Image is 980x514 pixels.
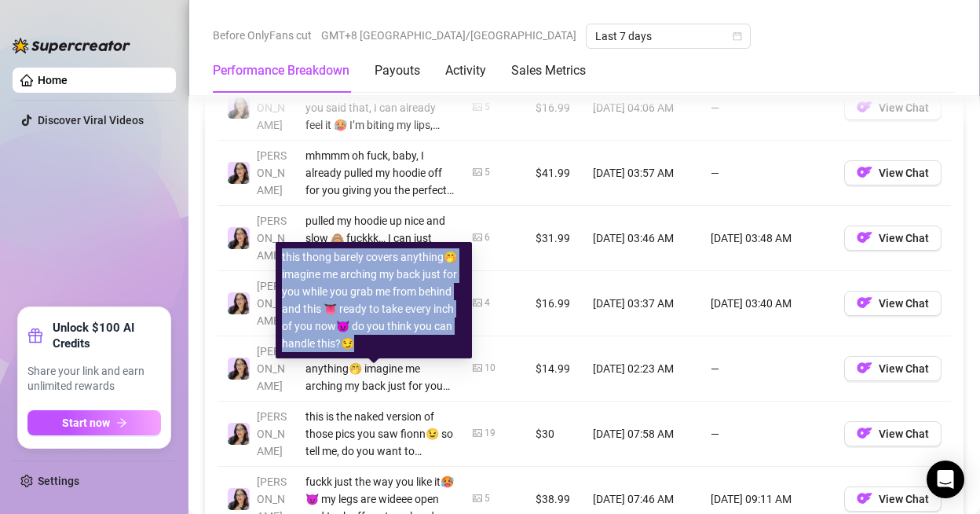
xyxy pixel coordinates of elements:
img: OF [857,490,872,506]
div: this thong barely covers anything🤭 imagine me arching my back just for you while you grab me from... [305,343,454,395]
span: picture [473,363,482,373]
img: OF [857,360,872,376]
div: mhmm fuck babe… the way you said that, I can already feel it 🥵 I’m biting my lips, wishing it was... [305,82,454,134]
img: Sami [228,162,250,184]
span: Last 7 days [595,24,741,48]
td: $16.99 [526,75,583,141]
span: Share your link and earn unlimited rewards [27,364,161,395]
a: OFView Chat [844,235,942,248]
span: picture [473,102,482,112]
button: Start nowarrow-right [27,410,161,435]
span: picture [473,233,482,242]
span: GMT+8 [GEOGRAPHIC_DATA]/[GEOGRAPHIC_DATA] [321,24,576,47]
div: Payouts [375,61,420,80]
a: Discover Viral Videos [38,114,144,127]
span: Before OnlyFans cut [213,24,312,47]
button: OFView Chat [844,160,942,185]
img: Sami [228,488,250,510]
span: picture [473,298,482,307]
span: View Chat [879,232,929,244]
div: Open Intercom Messenger [927,461,964,498]
img: OF [857,295,872,310]
button: OFView Chat [844,421,942,446]
a: OFView Chat [844,105,942,117]
a: OFView Chat [844,300,942,313]
td: [DATE] 03:57 AM [583,141,701,206]
a: OFView Chat [844,365,942,378]
img: Sami [228,423,250,445]
div: Sales Metrics [511,61,586,80]
div: 6 [485,230,490,245]
td: $31.99 [526,206,583,271]
td: [DATE] 07:58 AM [583,402,701,467]
td: [DATE] 03:40 AM [701,271,835,336]
td: $14.99 [526,336,583,402]
img: Sami [228,292,250,314]
div: pulled my hoodie up nice and slow 🙈 fuckkk… I can just picture your thick 🍆 sliding between my ti... [305,212,454,264]
strong: Unlock $100 AI Credits [53,320,161,351]
div: this thong barely covers anything🤭 imagine me arching my back just for you while you grab me from... [282,248,466,352]
img: OF [857,229,872,245]
img: OF [857,164,872,180]
div: 5 [485,100,490,115]
span: calendar [733,31,742,41]
img: Sami [228,97,250,119]
button: OFView Chat [844,95,942,120]
span: [PERSON_NAME] [257,149,287,196]
span: View Chat [879,167,929,179]
td: [DATE] 02:23 AM [583,336,701,402]
td: [DATE] 03:37 AM [583,271,701,336]
span: View Chat [879,101,929,114]
span: [PERSON_NAME] [257,280,287,327]
button: OFView Chat [844,486,942,512]
a: OFView Chat [844,431,942,443]
img: Sami [228,358,250,380]
img: Sami [228,227,250,249]
button: OFView Chat [844,226,942,251]
td: [DATE] 03:48 AM [701,206,835,271]
td: $30 [526,402,583,467]
div: Performance Breakdown [213,61,349,80]
span: View Chat [879,493,929,505]
button: OFView Chat [844,356,942,381]
span: picture [473,494,482,503]
td: — [701,402,835,467]
td: $41.99 [526,141,583,206]
img: OF [857,99,872,115]
span: arrow-right [116,417,127,428]
div: Activity [445,61,486,80]
span: gift [27,328,43,343]
img: OF [857,425,872,441]
div: 10 [485,361,495,376]
span: [PERSON_NAME] [257,215,287,262]
td: [DATE] 04:06 AM [583,75,701,141]
a: OFView Chat [844,170,942,182]
span: [PERSON_NAME] [257,345,287,392]
div: 5 [485,165,490,180]
a: OFView Chat [844,496,942,508]
td: — [701,141,835,206]
span: Start now [62,417,110,429]
span: View Chat [879,362,929,375]
div: this is the naked version of those pics you saw fionn😉 so tell me, do you want to motorboat my na... [305,408,454,460]
span: View Chat [879,428,929,440]
td: $16.99 [526,271,583,336]
div: 5 [485,491,490,506]
span: picture [473,167,482,177]
button: OFView Chat [844,291,942,316]
td: — [701,336,835,402]
td: [DATE] 03:46 AM [583,206,701,271]
span: [PERSON_NAME] [257,84,287,131]
img: logo-BBDzfeDw.svg [13,38,130,53]
a: Settings [38,475,79,487]
span: picture [473,428,482,438]
div: 4 [485,296,490,310]
div: mhmmm oh fuck, baby, I already pulled my hoodie off for you giving you the perfect view of how ha... [305,147,454,199]
div: 19 [485,426,495,441]
span: View Chat [879,297,929,310]
td: — [701,75,835,141]
a: Home [38,74,68,86]
span: [PERSON_NAME] [257,410,287,457]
